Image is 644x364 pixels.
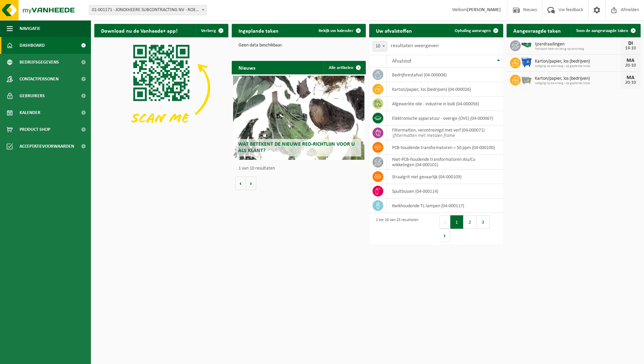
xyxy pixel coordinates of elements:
p: Geen data beschikbaar. [238,43,359,48]
a: Toon de aangevraagde taken [571,24,640,37]
img: WB-1100-HPE-BE-01 [521,57,532,68]
span: Wat betekent de nieuwe RED-richtlijn voor u als klant? [238,142,355,153]
td: bedrijfsrestafval (04-000008) [387,68,503,82]
span: 01-001171 - JONCKHEERE SUBCONTRACTING NV - ROESELARE [89,5,206,15]
button: Verberg [196,24,228,37]
span: Toon de aangevraagde taken [576,29,628,33]
button: 2 [463,215,477,229]
span: Navigatie [20,20,40,37]
span: Ophaling aanvragen [455,29,491,33]
button: Previous [440,215,450,229]
td: kwikhoudende TL-lampen (04-000117) [387,198,503,213]
span: Lediging op aanvraag - op geplande route [535,64,620,68]
span: Karton/papier, los (bedrijven) [535,59,620,64]
img: HK-RS-14-GN-00 [521,42,532,48]
span: Acceptatievoorwaarden [20,138,74,155]
div: 1 tot 10 van 23 resultaten [373,215,418,243]
div: DI [624,41,637,46]
a: Alle artikelen [323,61,365,74]
span: 10 [373,42,387,51]
a: Ophaling aanvragen [449,24,503,37]
span: Ijzerdraailingen [535,42,620,47]
td: straalgrit niet gevaarlijk (04-000109) [387,170,503,184]
button: Volgende [246,177,256,190]
label: resultaten weergeven [391,43,439,48]
span: Bedrijfsgegevens [20,54,59,71]
td: afgewerkte olie - industrie in bulk (04-000056) [387,97,503,111]
div: 20-10 [624,80,637,85]
button: 3 [477,215,490,229]
td: PCB-houdende transformatoren > 50 ppm (04-000100) [387,140,503,155]
div: MA [624,58,637,63]
button: Next [440,229,450,242]
td: spuitbussen (04-000114) [387,184,503,198]
span: Lediging op aanvraag - op geplande route [535,81,620,85]
td: niet-PCB-houdende transformatoren Alu/Cu wikkelingen (04-000101) [387,155,503,170]
span: 10 [373,41,387,51]
p: 1 van 10 resultaten [238,166,362,171]
h2: Aangevraagde taken [507,24,568,37]
h2: Uw afvalstoffen [369,24,419,37]
div: MA [624,75,637,80]
img: WB-2500-GAL-GY-01 [521,74,532,85]
button: 1 [450,215,463,229]
div: 20-10 [624,63,637,68]
span: Gebruikers [20,87,45,104]
strong: [PERSON_NAME] [467,7,501,12]
span: Dashboard [20,37,45,54]
span: Karton/papier, los (bedrijven) [535,76,620,81]
h2: Download nu de Vanheede+ app! [94,24,184,37]
span: Transport heen en terug op aanvraag [535,47,620,51]
i: filtermatten met metalen frame [394,133,455,138]
span: Kalender [20,104,40,121]
a: Bekijk uw kalender [313,24,365,37]
td: elektronische apparatuur - overige (OVE) (04-000067) [387,111,503,125]
span: Afvalstof [392,59,411,64]
span: Bekijk uw kalender [319,29,353,33]
h2: Ingeplande taken [232,24,285,37]
span: Product Shop [20,121,50,138]
h2: Nieuws [232,61,262,74]
td: karton/papier, los (bedrijven) (04-000026) [387,82,503,97]
a: Wat betekent de nieuwe RED-richtlijn voor u als klant? [233,76,364,160]
button: Vorige [235,177,246,190]
div: 14-10 [624,46,637,51]
span: Contactpersonen [20,71,59,87]
td: filtermatten, verontreinigd met verf (04-000071) | [387,125,503,140]
img: Download de VHEPlus App [94,37,228,138]
span: Verberg [201,29,216,33]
